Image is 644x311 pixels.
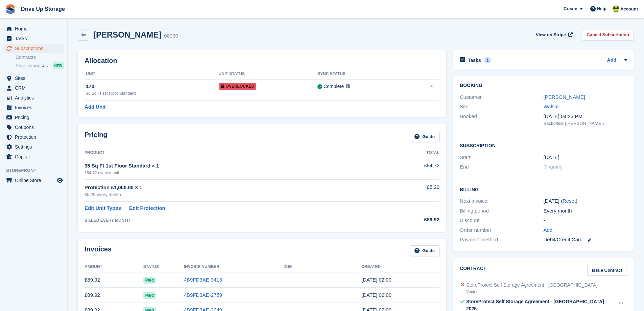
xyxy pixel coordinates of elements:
div: Next invoice [460,197,543,205]
div: [DATE] ( ) [544,197,627,205]
span: Overlocked [219,83,257,90]
td: £89.92 [85,272,143,288]
div: Protection £1,000.00 × 1 [85,184,382,192]
a: [PERSON_NAME] [544,94,585,100]
th: Product [85,148,382,158]
div: Discount [460,217,543,224]
span: Sites [15,73,55,83]
a: Add [544,226,553,234]
div: Customer [460,93,543,101]
a: menu [3,24,64,34]
a: Add [607,57,616,64]
span: Home [15,24,55,34]
div: 1 [484,57,492,63]
a: 4B9FD3AE-2759 [184,292,222,298]
span: Tasks [15,34,55,43]
a: Edit Protection [129,204,165,212]
a: Price increases NEW [16,62,64,69]
a: menu [3,73,64,83]
a: Cancel Subscription [582,29,634,40]
span: Online Store [15,176,55,185]
a: Add Unit [85,103,105,111]
div: Every month [544,207,627,215]
span: Storefront [6,167,67,174]
h2: Subscription [460,142,627,149]
span: Help [597,5,606,12]
a: 4B9FD3AE-3413 [184,277,222,283]
a: Preview store [56,176,64,184]
div: Start [460,154,543,161]
div: Backoffice ([PERSON_NAME]) [544,120,627,127]
a: menu [3,83,64,93]
time: 2025-01-21 01:00:00 UTC [544,154,559,161]
h2: Contract [460,265,486,276]
div: Debit/Credit Card [544,236,627,244]
th: Created [361,262,439,272]
h2: Invoices [85,245,112,257]
img: stora-icon-8386f47178a22dfd0bd8f6a31ec36ba5ce8667c1dd55bd0f319d3a0aa187defe.svg [5,4,16,14]
div: Site [460,103,543,111]
div: 170 [86,83,219,90]
span: CRM [15,83,55,93]
div: Order number [460,226,543,234]
span: Account [620,6,638,13]
a: Edit Unit Types [85,204,121,212]
div: - [544,217,627,224]
a: Guide [410,131,439,142]
div: StoreProtect Self Storage Agreement - [GEOGRAPHIC_DATA] [466,282,598,289]
span: Subscriptions [15,44,55,53]
th: Unit [85,69,219,80]
div: Voided [466,289,598,295]
th: Amount [85,262,143,272]
th: Sync Status [317,69,402,80]
h2: Pricing [85,131,108,142]
th: Status [143,262,184,272]
span: Price increases [16,63,48,69]
div: £84.72 every month [85,170,382,176]
a: Contracts [16,54,64,61]
div: End [460,163,543,171]
a: Drive Up Storage [18,3,68,15]
a: menu [3,123,64,132]
a: Issue Contract [587,265,627,276]
th: Due [283,262,361,272]
a: menu [3,142,64,152]
time: 2025-07-21 01:00:58 UTC [361,277,391,283]
span: Capital [15,152,55,161]
span: Analytics [15,93,55,103]
a: View on Stripe [533,29,574,40]
a: menu [3,113,64,122]
div: Billing period [460,207,543,215]
span: View on Stripe [536,31,566,38]
div: Payment method [460,236,543,244]
div: £5.20 every month [85,191,382,198]
span: Paid [143,292,156,299]
h2: [PERSON_NAME] [93,30,161,39]
div: £89.92 [382,216,439,224]
span: Invoices [15,103,55,112]
div: Booked [460,113,543,127]
div: Complete [324,83,344,90]
time: 2025-06-21 01:00:25 UTC [361,292,391,298]
img: icon-info-grey-7440780725fd019a000dd9b08b2336e03edf1995a4989e88bcd33f0948082b44.svg [346,84,350,88]
th: Invoice Number [184,262,283,272]
div: BILLED EVERY MONTH [85,217,382,223]
td: £89.92 [85,288,143,303]
span: Paid [143,277,156,284]
a: Guide [410,245,439,257]
div: 35 Sq Ft 1st Floor Standard [86,90,219,96]
td: £5.20 [382,180,439,202]
h2: Tasks [468,57,481,63]
td: £84.72 [382,158,439,179]
th: Unit Status [219,69,318,80]
h2: Booking [460,83,627,88]
a: menu [3,132,64,142]
div: [DATE] 04:23 PM [544,113,627,120]
a: menu [3,93,64,103]
a: menu [3,44,64,53]
span: Protection [15,132,55,142]
a: menu [3,176,64,185]
div: 68030 [164,32,178,40]
div: NEW [53,62,64,69]
h2: Billing [460,186,627,193]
